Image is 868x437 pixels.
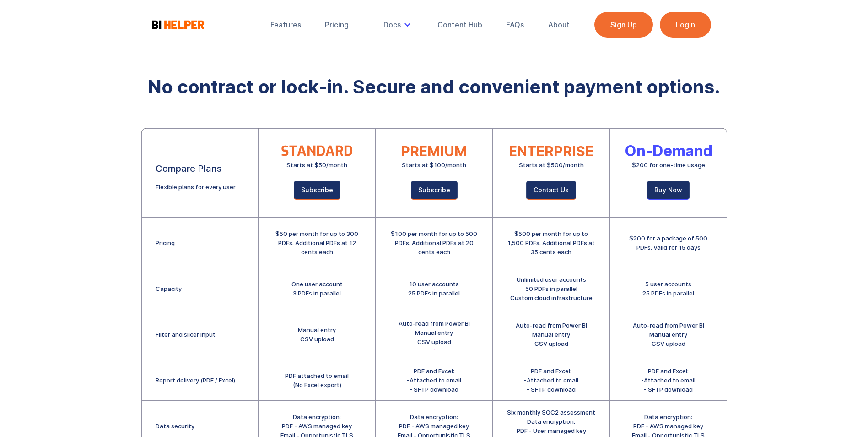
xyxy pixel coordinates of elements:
[542,15,576,35] a: About
[156,182,236,191] div: Flexible plans for every user
[624,234,713,252] div: $200 for a package of 500 PDFs. Valid for 15 days
[625,147,712,156] div: On-Demand
[156,164,221,173] div: Compare Plans
[548,20,570,29] div: About
[402,160,466,169] div: Starts at $100/month
[294,181,340,200] a: Subscribe
[519,160,584,169] div: Starts at $500/month
[642,279,694,298] div: 5 user accounts 25 PDFs in parallel
[156,330,216,339] div: Filter and slicer input
[148,76,720,98] strong: No contract or lock-in. Secure and convenient payment options.
[632,160,705,169] div: $200 for one-time usage
[325,20,349,29] div: Pricing
[377,15,420,35] div: Docs
[407,366,461,394] div: PDF and Excel: -Attached to email - SFTP download
[594,12,653,38] a: Sign Up
[318,15,355,35] a: Pricing
[273,229,361,257] div: $50 per month for up to 300 PDFs. Additional PDFs at 12 cents each
[298,325,336,344] div: Manual entry CSV upload
[270,20,301,29] div: Features
[437,20,482,29] div: Content Hub
[633,321,704,348] div: Auto-read from Power BI Manual entry CSV upload
[390,229,479,257] div: $100 per month for up to 500 PDFs. Additional PDFs at 20 cents each
[509,147,593,156] div: ENTERPRISE
[431,15,489,35] a: Content Hub
[524,366,578,394] div: PDF and Excel: -Attached to email - SFTP download
[507,229,596,257] div: $500 per month for up to 1,500 PDFs. Additional PDFs at 35 cents each
[399,319,470,346] div: Auto-read from Power BI Manual entry CSV upload
[286,160,347,169] div: Starts at $50/month
[156,376,235,385] div: Report delivery (PDF / Excel)
[411,181,458,200] a: Subscribe
[285,371,349,389] div: PDF attached to email (No Excel export)
[408,279,460,298] div: 10 user accounts 25 PDFs in parallel
[291,279,343,298] div: One user account 3 PDFs in parallel
[383,20,401,29] div: Docs
[264,15,307,35] a: Features
[647,181,690,200] a: Buy Now
[156,284,182,293] div: Capacity
[516,321,587,348] div: Auto-read from Power BI Manual entry CSV upload
[500,15,530,35] a: FAQs
[401,147,467,156] div: PREMIUM
[641,366,695,394] div: PDF and Excel: -Attached to email - SFTP download
[506,20,524,29] div: FAQs
[660,12,711,38] a: Login
[510,275,593,302] div: Unlimited user accounts 50 PDFs in parallel Custom cloud infrastructure
[526,181,576,200] a: Contact Us
[156,238,175,247] div: Pricing
[156,421,194,431] div: Data security
[281,147,353,156] div: STANDARD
